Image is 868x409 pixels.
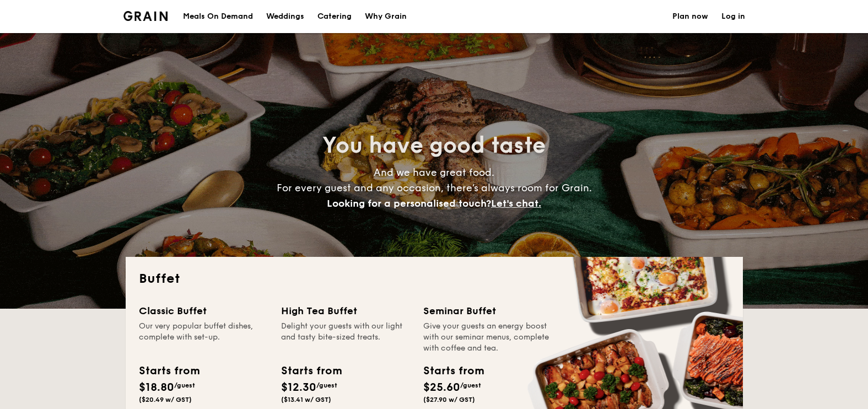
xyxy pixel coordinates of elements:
[139,396,192,403] span: ($20.49 w/ GST)
[277,166,592,209] span: And we have great food. For every guest and any occasion, there’s always room for Grain.
[174,381,195,389] span: /guest
[281,303,410,319] div: High Tea Buffet
[327,197,491,209] span: Looking for a personalised touch?
[281,363,341,379] div: Starts from
[281,396,331,403] span: ($13.41 w/ GST)
[281,381,316,394] span: $12.30
[123,11,168,21] img: Grain
[139,321,268,354] div: Our very popular buffet dishes, complete with set-up.
[322,132,546,159] span: You have good taste
[281,321,410,354] div: Delight your guests with our light and tasty bite-sized treats.
[423,396,475,403] span: ($27.90 w/ GST)
[139,381,174,394] span: $18.80
[423,321,552,354] div: Give your guests an energy boost with our seminar menus, complete with coffee and tea.
[423,381,460,394] span: $25.60
[139,303,268,319] div: Classic Buffet
[123,11,168,21] a: Logotype
[423,363,483,379] div: Starts from
[460,381,481,389] span: /guest
[491,197,541,209] span: Let's chat.
[139,363,199,379] div: Starts from
[423,303,552,319] div: Seminar Buffet
[139,270,730,288] h2: Buffet
[316,381,337,389] span: /guest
